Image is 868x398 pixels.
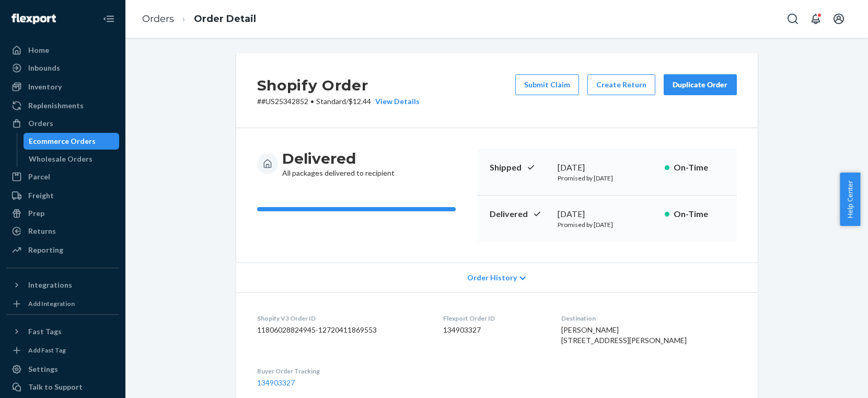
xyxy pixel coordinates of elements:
[6,298,119,310] a: Add Integration
[28,63,60,73] div: Inbounds
[558,174,656,183] p: Promised by [DATE]
[561,325,687,345] span: [PERSON_NAME] [STREET_ADDRESS][PERSON_NAME]
[6,242,119,258] a: Reporting
[805,8,826,29] button: Open notifications
[443,325,545,335] dd: 134903327
[194,13,256,25] a: Order Detail
[490,162,549,174] p: Shipped
[28,172,50,182] div: Parcel
[6,344,119,357] a: Add Fast Tag
[134,4,264,35] ol: breadcrumbs
[28,208,44,219] div: Prep
[490,208,549,220] p: Delivered
[558,208,656,220] div: [DATE]
[28,382,83,392] div: Talk to Support
[840,173,860,226] button: Help Center
[28,326,62,337] div: Fast Tags
[6,42,119,59] a: Home
[6,379,119,395] button: Talk to Support
[28,82,62,92] div: Inventory
[29,154,92,164] div: Wholesale Orders
[664,74,737,95] button: Duplicate Order
[561,314,736,323] dt: Destination
[28,118,53,129] div: Orders
[28,346,66,355] div: Add Fast Tag
[28,100,84,111] div: Replenishments
[28,190,54,201] div: Freight
[6,78,119,95] a: Inventory
[310,97,314,106] span: •
[282,149,395,168] h3: Delivered
[28,364,58,374] div: Settings
[28,280,72,290] div: Integrations
[6,97,119,114] a: Replenishments
[24,151,120,167] a: Wholesale Orders
[515,74,579,95] button: Submit Claim
[257,378,295,387] a: 134903327
[257,367,426,376] dt: Buyer Order Tracking
[371,96,420,107] button: View Details
[782,8,803,29] button: Open Search Box
[828,8,849,29] button: Open account menu
[6,323,119,340] button: Fast Tags
[6,361,119,378] a: Settings
[467,272,517,283] span: Order History
[6,168,119,185] a: Parcel
[24,133,120,150] a: Ecommerce Orders
[11,14,56,24] img: Flexport logo
[28,245,63,255] div: Reporting
[257,314,426,323] dt: Shopify V3 Order ID
[674,208,724,220] p: On-Time
[6,277,119,293] button: Integrations
[6,187,119,204] a: Freight
[6,205,119,222] a: Prep
[6,223,119,240] a: Returns
[6,60,119,76] a: Inbounds
[98,8,119,29] button: Close Navigation
[6,115,119,132] a: Orders
[802,367,858,393] iframe: Opens a widget where you can chat to one of our agents
[257,325,426,335] dd: 11806028824945-12720411869553
[29,136,96,146] div: Ecommerce Orders
[282,149,395,178] div: All packages delivered to recipient
[674,162,724,174] p: On-Time
[443,314,545,323] dt: Flexport Order ID
[558,162,656,174] div: [DATE]
[587,74,655,95] button: Create Return
[558,220,656,229] p: Promised by [DATE]
[28,226,56,236] div: Returns
[28,45,49,55] div: Home
[257,74,420,96] h2: Shopify Order
[316,97,346,106] span: Standard
[673,79,728,90] div: Duplicate Order
[257,96,420,107] p: # #US25342852 / $12.44
[142,13,174,25] a: Orders
[28,299,75,308] div: Add Integration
